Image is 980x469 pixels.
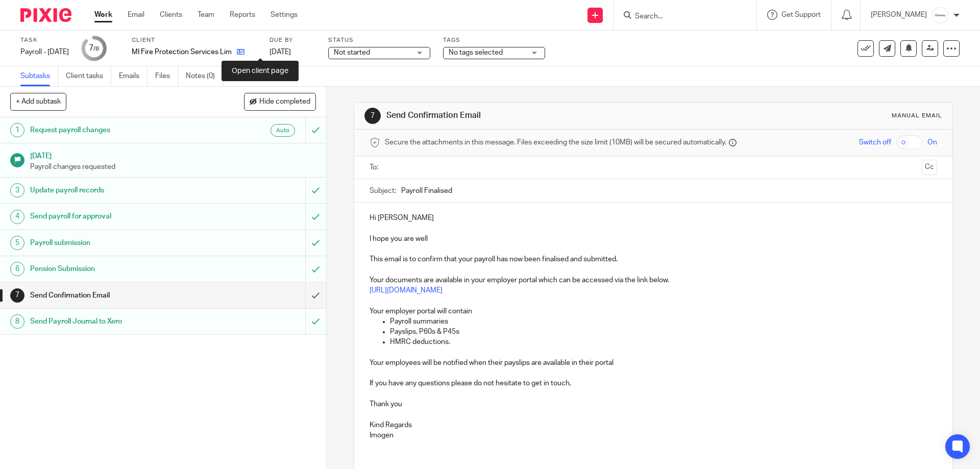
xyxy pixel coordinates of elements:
[231,66,270,86] a: Audit logs
[30,235,207,251] h1: Payroll submission
[370,254,937,264] p: This email is to confirm that your payroll has now been finalised and submitted.
[10,210,24,224] div: 4
[10,314,24,329] div: 8
[10,123,24,137] div: 1
[259,98,310,106] span: Hide completed
[370,287,443,294] a: [URL][DOMAIN_NAME]
[871,10,927,20] p: [PERSON_NAME]
[30,314,207,329] h1: Send Payroll Journal to Xero
[160,10,182,20] a: Clients
[370,358,937,368] p: Your employees will be notified when their payslips are available in their portal
[132,36,257,44] label: Client
[370,186,396,196] label: Subject:
[271,10,298,20] a: Settings
[781,11,821,18] span: Get Support
[932,7,948,23] img: Infinity%20Logo%20with%20Whitespace%20.png
[94,10,112,20] a: Work
[198,10,214,20] a: Team
[30,162,316,172] p: Payroll changes requested
[10,93,66,110] button: + Add subtask
[119,66,148,86] a: Emails
[370,399,937,409] p: Thank you
[269,36,315,44] label: Due by
[89,42,99,54] div: 7
[449,49,503,56] span: No tags selected
[370,275,937,285] p: Your documents are available in your employer portal which can be accessed via the link below.
[128,10,144,20] a: Email
[30,209,207,224] h1: Send payroll for approval
[370,420,937,430] p: Kind Regards
[370,213,937,223] p: Hi [PERSON_NAME]
[385,137,726,147] span: Secure the attachments in this message. Files exceeding the size limit (10MB) will be secured aut...
[93,46,99,52] small: /8
[328,36,430,44] label: Status
[634,12,726,21] input: Search
[370,162,381,172] label: To:
[132,47,232,57] p: MI Fire Protection Services Limited
[30,149,316,161] h1: [DATE]
[892,112,942,120] div: Manual email
[922,160,937,175] button: Cc
[927,137,937,147] span: On
[20,8,71,22] img: Pixie
[20,47,69,57] div: Payroll - August 2025
[370,234,937,244] p: I hope you are well
[334,49,370,56] span: Not started
[271,124,295,137] div: Auto
[30,183,207,198] h1: Update payroll records
[20,47,69,57] div: Payroll - [DATE]
[20,36,69,44] label: Task
[10,236,24,250] div: 5
[10,288,24,303] div: 7
[186,66,223,86] a: Notes (0)
[370,378,937,388] p: If you have any questions please do not hesitate to get in touch,
[66,66,111,86] a: Client tasks
[20,66,58,86] a: Subtasks
[269,48,291,56] span: [DATE]
[30,122,207,138] h1: Request payroll changes
[370,306,937,316] p: Your employer portal will contain
[443,36,545,44] label: Tags
[10,183,24,198] div: 3
[370,430,937,440] p: Imogen
[390,337,937,347] p: HMRC deductions.
[30,261,207,277] h1: Pension Submission
[10,262,24,276] div: 6
[386,110,675,121] h1: Send Confirmation Email
[390,327,937,337] p: Payslips, P60s & P45s
[155,66,178,86] a: Files
[364,108,381,124] div: 7
[30,288,207,303] h1: Send Confirmation Email
[244,93,316,110] button: Hide completed
[390,316,937,327] p: Payroll summaries
[230,10,255,20] a: Reports
[859,137,891,147] span: Switch off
